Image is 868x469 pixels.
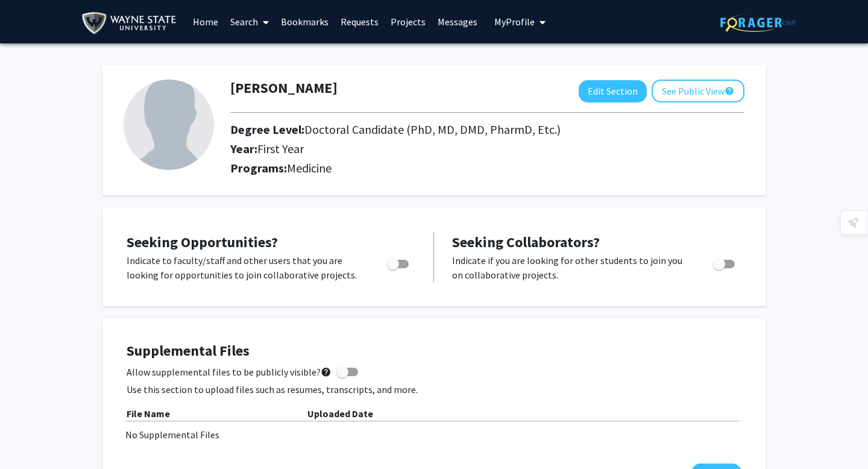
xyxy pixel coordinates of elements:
[579,80,647,102] button: Edit Section
[652,80,744,102] button: See Public View
[275,1,335,43] a: Bookmarks
[307,408,373,420] b: Uploaded Date
[725,84,734,98] mat-icon: help
[452,233,600,251] span: Seeking Collaborators?
[81,10,182,37] img: Wayne State University Logo
[304,122,561,137] span: Doctoral Candidate (PhD, MD, DMD, PharmD, Etc.)
[127,342,741,360] h4: Supplemental Files
[385,1,432,43] a: Projects
[720,13,796,32] img: ForagerOne Logo
[127,253,364,282] p: Indicate to faculty/staff and other users that you are looking for opportunities to join collabor...
[287,160,332,175] span: Medicine
[125,427,743,442] div: No Supplemental Files
[224,1,275,43] a: Search
[321,365,332,379] mat-icon: help
[127,365,332,379] span: Allow supplemental files to be publicly visible?
[230,122,652,137] h2: Degree Level:
[382,253,415,271] div: Toggle
[335,1,385,43] a: Requests
[708,253,741,271] div: Toggle
[230,161,744,175] h2: Programs:
[124,80,214,170] img: Profile Picture
[127,408,170,420] b: File Name
[432,1,483,43] a: Messages
[452,253,690,282] p: Indicate if you are looking for other students to join you on collaborative projects.
[494,16,535,28] span: My Profile
[187,1,224,43] a: Home
[230,142,652,156] h2: Year:
[127,233,278,251] span: Seeking Opportunities?
[257,141,304,156] span: First Year
[127,382,741,397] p: Use this section to upload files such as resumes, transcripts, and more.
[9,415,51,460] iframe: Chat
[230,80,338,97] h1: [PERSON_NAME]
